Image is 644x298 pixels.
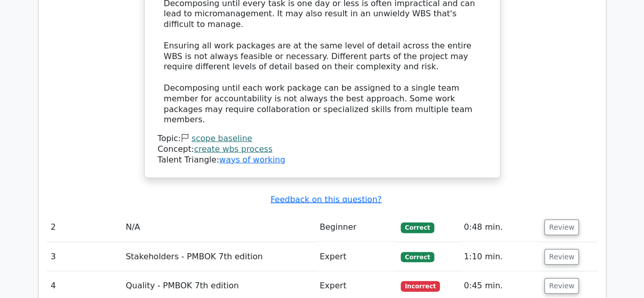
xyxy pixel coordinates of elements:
td: 2 [47,213,122,242]
td: N/A [122,213,316,242]
div: Concept: [158,144,487,155]
div: Topic: [158,133,487,144]
button: Review [544,220,579,235]
a: scope baseline [191,133,252,143]
a: ways of working [219,155,285,165]
a: create wbs process [194,144,272,154]
a: Feedback on this question? [270,195,381,204]
span: Incorrect [401,281,440,291]
button: Review [544,249,579,265]
span: Correct [401,223,434,233]
span: Correct [401,252,434,262]
td: 0:48 min. [460,213,540,242]
td: Stakeholders - PMBOK 7th edition [122,242,316,272]
td: 3 [47,242,122,272]
button: Review [544,278,579,294]
td: 1:10 min. [460,242,540,272]
td: Beginner [316,213,397,242]
td: Expert [316,242,397,272]
div: Talent Triangle: [158,133,487,165]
